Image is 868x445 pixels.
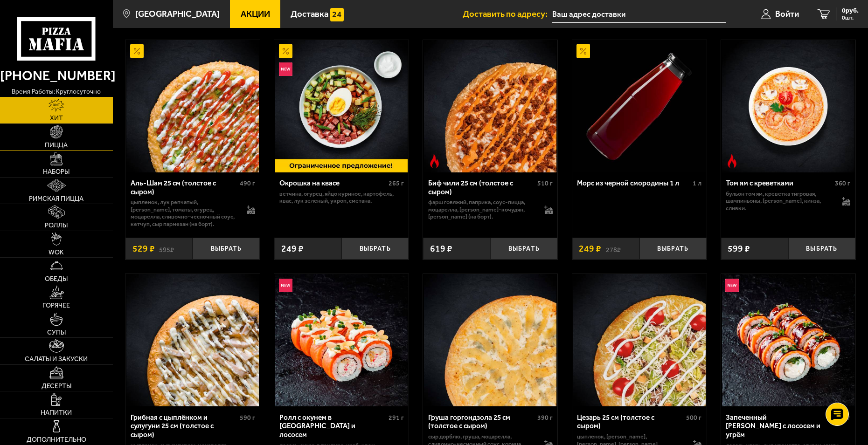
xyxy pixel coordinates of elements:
[281,244,304,253] span: 249 ₽
[50,115,63,122] span: Хит
[341,238,409,260] button: Выбрать
[428,154,441,168] img: Острое блюдо
[45,222,68,229] span: Роллы
[463,10,552,19] span: Доставить по адресу:
[572,40,707,172] a: АкционныйМорс из черной смородины 1 л
[279,179,386,188] div: Окрошка на квасе
[131,179,237,196] div: Аль-Шам 25 см (толстое с сыром)
[126,274,259,406] img: Грибная с цыплёнком и сулугуни 25 см (толстое с сыром)
[240,179,255,187] span: 490 г
[131,199,237,227] p: цыпленок, лук репчатый, [PERSON_NAME], томаты, огурец, моцарелла, сливочно-чесночный соус, кетчуп...
[579,244,601,253] span: 249 ₽
[274,40,409,172] a: АкционныйНовинкаОкрошка на квасе
[576,44,590,58] img: Акционный
[537,414,553,422] span: 390 г
[573,40,706,172] img: Морс из черной смородины 1 л
[537,179,553,187] span: 510 г
[726,190,833,212] p: бульон том ям, креветка тигровая, шампиньоны, [PERSON_NAME], кинза, сливки.
[241,10,270,19] span: Акции
[428,413,535,431] div: Груша горгондзола 25 см (толстое с сыром)
[572,274,707,406] a: Цезарь 25 см (толстое с сыром)
[126,40,259,172] img: Аль-Шам 25 см (толстое с сыром)
[423,274,557,406] a: Груша горгондзола 25 см (толстое с сыром)
[42,302,70,309] span: Горячее
[49,249,64,256] span: WOK
[430,244,452,253] span: 619 ₽
[125,274,260,406] a: Грибная с цыплёнком и сулугуни 25 см (толстое с сыром)
[240,414,255,422] span: 590 г
[330,8,344,21] img: 15daf4d41897b9f0e9f617042186c801.svg
[424,274,556,406] img: Груша горгондзола 25 см (толстое с сыром)
[159,244,174,253] s: 595 ₽
[552,6,726,23] input: Ваш адрес доставки
[725,279,739,292] img: Новинка
[428,199,535,220] p: фарш говяжий, паприка, соус-пицца, моцарелла, [PERSON_NAME]-кочудян, [PERSON_NAME] (на борт).
[279,279,292,292] img: Новинка
[788,238,855,260] button: Выбрать
[722,40,854,172] img: Том ям с креветками
[423,40,557,172] a: Острое блюдоБиф чили 25 см (толстое с сыром)
[25,356,88,363] span: Салаты и закуски
[274,274,409,406] a: НовинкаРолл с окунем в темпуре и лососем
[43,169,69,175] span: Наборы
[29,196,83,202] span: Римская пицца
[577,179,690,188] div: Морс из черной смородины 1 л
[389,179,404,187] span: 265 г
[41,410,72,416] span: Напитки
[131,413,237,439] div: Грибная с цыплёнком и сулугуни 25 см (толстое с сыром)
[725,154,739,168] img: Острое блюдо
[279,44,292,58] img: Акционный
[135,10,220,19] span: [GEOGRAPHIC_DATA]
[842,15,859,21] span: 0 шт.
[573,274,706,406] img: Цезарь 25 см (толстое с сыром)
[686,414,701,422] span: 500 г
[428,179,535,196] div: Биф чили 25 см (толстое с сыром)
[721,274,855,406] a: НовинкаЗапеченный ролл Гурмэ с лососем и угрём
[389,414,404,422] span: 291 г
[125,40,260,172] a: АкционныйАль-Шам 25 см (толстое с сыром)
[42,383,71,390] span: Десерты
[279,62,292,76] img: Новинка
[577,413,684,431] div: Цезарь 25 см (толстое с сыром)
[835,179,850,187] span: 360 г
[639,238,707,260] button: Выбрать
[45,276,68,282] span: Обеды
[279,190,404,205] p: ветчина, огурец, яйцо куриное, картофель, квас, лук зеленый, укроп, сметана.
[728,244,750,253] span: 599 ₽
[279,413,386,439] div: Ролл с окунем в [GEOGRAPHIC_DATA] и лососем
[27,437,86,443] span: Дополнительно
[775,10,799,19] span: Войти
[47,329,66,336] span: Супы
[490,238,557,260] button: Выбрать
[606,244,621,253] s: 278 ₽
[721,40,855,172] a: Острое блюдоТом ям с креветками
[726,179,833,188] div: Том ям с креветками
[842,7,859,14] span: 0 руб.
[291,10,328,19] span: Доставка
[193,238,260,260] button: Выбрать
[726,413,833,439] div: Запеченный [PERSON_NAME] с лососем и угрём
[275,274,408,406] img: Ролл с окунем в темпуре и лососем
[424,40,556,172] img: Биф чили 25 см (толстое с сыром)
[132,244,155,253] span: 529 ₽
[275,40,408,172] img: Окрошка на квасе
[693,179,701,187] span: 1 л
[45,142,68,149] span: Пицца
[130,44,144,58] img: Акционный
[722,274,854,406] img: Запеченный ролл Гурмэ с лососем и угрём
